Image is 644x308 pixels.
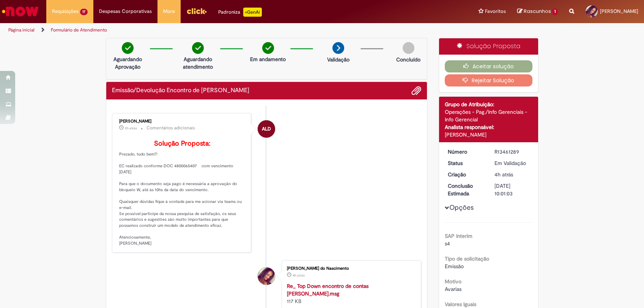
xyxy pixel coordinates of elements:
img: check-circle-green.png [122,42,134,54]
span: Emissão [445,263,464,270]
span: 4h atrás [494,171,513,178]
div: Operações - Pag./Info Gerenciais - Info Gerencial [445,108,532,123]
span: Rascunhos [524,8,551,15]
div: Analista responsável: [445,123,532,131]
p: Em andamento [250,55,286,63]
span: [PERSON_NAME] [600,8,638,14]
div: Padroniza [218,8,262,17]
span: 2h atrás [125,126,137,130]
dt: Status [442,159,489,167]
button: Adicionar anexos [411,86,421,96]
b: Solução Proposta: [154,139,210,148]
span: 17 [80,9,88,15]
p: +GenAi [243,8,262,17]
span: Avarias [445,286,461,292]
a: Rascunhos [517,8,558,15]
span: More [163,8,175,15]
img: check-circle-green.png [262,42,274,54]
a: Re_ Top Down encontro de contas [PERSON_NAME].msg [287,283,368,297]
div: Bianca Domingas Do Nascimento [258,267,275,285]
div: Andressa Luiza Da Silva [258,120,275,138]
img: check-circle-green.png [192,42,204,54]
time: 29/08/2025 11:54:06 [125,126,137,130]
time: 29/08/2025 10:00:58 [494,171,513,178]
span: ALD [262,120,271,138]
img: ServiceNow [1,4,40,19]
div: 117 KB [287,282,413,305]
p: Validação [327,56,350,63]
button: Aceitar solução [445,60,532,72]
img: img-circle-grey.png [403,42,414,54]
div: [DATE] 10:01:03 [494,182,530,197]
div: Em Validação [494,159,530,167]
p: Concluído [396,56,420,63]
small: Comentários adicionais [146,125,195,131]
div: 29/08/2025 10:00:58 [494,171,530,178]
time: 29/08/2025 10:00:20 [293,273,305,278]
p: Aguardando atendimento [180,55,216,71]
button: Rejeitar Solução [445,74,532,86]
b: Valores Iguais [445,301,476,308]
div: [PERSON_NAME] do Nascimento [287,266,413,271]
div: R13461289 [494,148,530,156]
dt: Criação [442,171,489,178]
span: Requisições [52,8,79,15]
span: Despesas Corporativas [99,8,152,15]
a: Página inicial [8,27,35,33]
span: Favoritos [485,8,506,15]
div: Solução Proposta [439,38,538,55]
span: s4 [445,240,450,247]
div: [PERSON_NAME] [119,119,246,124]
span: 1 [552,8,558,15]
p: Prezado, tudo bem?! EC realizado conforme DOC 4800065407 com vencimento [DATE] Para que o documen... [119,140,246,247]
span: 4h atrás [293,273,305,278]
b: Motivo [445,278,461,285]
img: arrow-next.png [332,42,344,54]
p: Aguardando Aprovação [109,55,146,71]
div: [PERSON_NAME] [445,131,532,138]
a: Formulário de Atendimento [51,27,107,33]
ul: Trilhas de página [6,23,424,37]
dt: Conclusão Estimada [442,182,489,197]
b: SAP Interim [445,233,472,239]
b: Tipo de solicitação [445,255,489,262]
div: Grupo de Atribuição: [445,101,532,108]
img: click_logo_yellow_360x200.png [186,5,207,17]
h2: Emissão/Devolução Encontro de Contas Fornecedor Histórico de tíquete [112,87,249,94]
dt: Número [442,148,489,156]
